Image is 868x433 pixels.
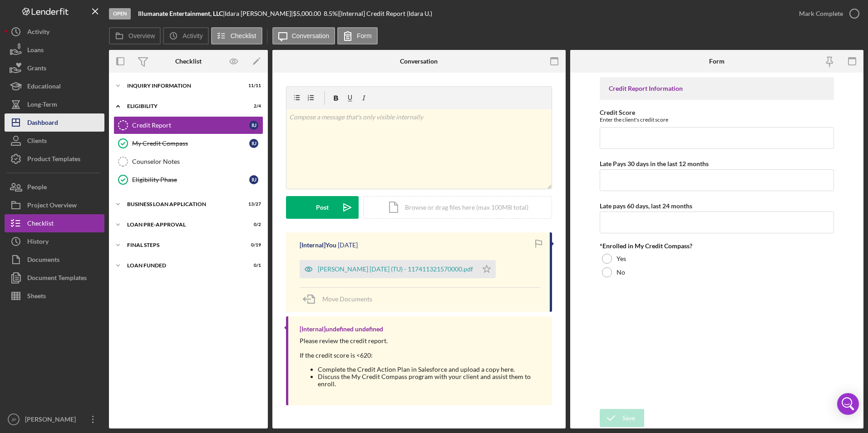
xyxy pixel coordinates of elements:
div: [Internal] You [300,241,336,249]
button: Documents [5,251,104,269]
button: People [5,178,104,196]
button: Dashboard [5,113,104,132]
button: Checklist [5,214,104,232]
div: Credit Report Information [609,85,825,92]
div: My Credit Compass [132,140,249,147]
div: BUSINESS LOAN APPLICATION [127,202,238,207]
label: Form [357,32,372,39]
div: 0 / 1 [245,263,261,268]
button: Mark Complete [790,5,863,23]
button: Form [337,27,378,44]
div: If the credit score is <620: [300,352,543,359]
button: Grants [5,59,104,77]
div: Idara [PERSON_NAME] | [225,10,293,17]
div: 8.5 % [324,10,337,17]
div: Clients [27,132,47,152]
div: Document Templates [27,269,87,289]
div: 0 / 19 [245,242,261,248]
div: Eligibility Phase [132,176,249,183]
label: Late Pays 30 days in the last 12 months [600,160,709,167]
div: [Internal] undefined undefined [300,325,383,333]
button: Checklist [211,27,262,44]
button: Post [286,196,359,219]
button: Move Documents [300,288,381,310]
div: Please review the credit report. [300,337,543,344]
div: 11 / 11 [245,83,261,89]
button: Activity [5,23,104,41]
div: 0 / 2 [245,222,261,227]
div: Project Overview [27,196,77,216]
div: Counselor Notes [132,158,263,165]
button: Conversation [272,27,335,44]
div: | [Internal] Credit Report (Idara U.) [337,10,432,17]
div: I U [249,121,258,130]
div: Sheets [27,287,46,307]
div: Dashboard [27,113,58,134]
div: ELIGIBILITY [127,103,238,109]
div: Loans [27,41,44,61]
div: Activity [27,23,49,43]
button: Educational [5,77,104,95]
a: Eligibility PhaseIU [113,171,263,189]
div: $5,000.00 [293,10,324,17]
label: Overview [128,32,155,39]
div: Open [109,8,131,20]
button: Long-Term [5,95,104,113]
button: Save [600,409,644,427]
div: Post [316,196,329,219]
button: Activity [163,27,208,44]
label: Conversation [292,32,330,39]
a: My Credit CompassIU [113,134,263,153]
button: Clients [5,132,104,150]
div: Enter the client's credit score [600,116,834,123]
div: Mark Complete [799,5,843,23]
button: Project Overview [5,196,104,214]
div: Form [709,58,725,65]
text: JP [11,417,16,422]
button: Document Templates [5,269,104,287]
button: Sheets [5,287,104,305]
button: [PERSON_NAME] [DATE] (TU) - 117411321570000.pdf [300,260,496,278]
label: Checklist [231,32,256,39]
button: JP[PERSON_NAME] [5,410,104,428]
label: Late pays 60 days, last 24 months [600,202,692,210]
li: Complete the Credit Action Plan in Salesforce and upload a copy here. [318,366,543,373]
a: Credit ReportIU [113,116,263,134]
div: People [27,178,47,198]
div: Grants [27,59,46,79]
div: LOAN PRE-APPROVAL [127,222,238,227]
time: 2025-08-21 19:48 [338,241,358,249]
button: History [5,232,104,251]
div: | [138,10,225,17]
label: Credit Score [600,108,635,116]
li: Discuss the My Credit Compass program with your client and assist them to enroll. [318,373,543,388]
div: Product Templates [27,150,80,170]
div: Save [622,409,635,427]
button: Loans [5,41,104,59]
div: FINAL STEPS [127,242,238,248]
label: No [616,269,625,276]
div: Long-Term [27,95,57,116]
div: Open Intercom Messenger [837,393,859,415]
div: Credit Report [132,122,249,129]
div: 2 / 4 [245,103,261,109]
div: Checklist [27,214,54,235]
div: [PERSON_NAME] [23,410,82,431]
button: Product Templates [5,150,104,168]
div: Checklist [175,58,202,65]
div: LOAN FUNDED [127,263,238,268]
